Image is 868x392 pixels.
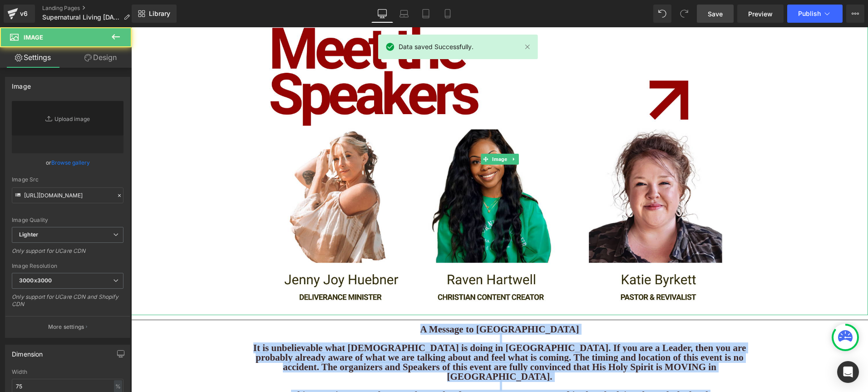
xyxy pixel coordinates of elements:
[18,8,30,20] div: v6
[12,247,123,261] div: Only support for UCare CDN
[48,323,84,331] p: More settings
[12,217,123,223] div: Image Quality
[12,369,123,375] div: Width
[737,5,784,23] a: Preview
[19,277,52,284] b: 3000x3000
[42,14,120,21] span: Supernatural Living [DATE]
[675,5,693,23] button: Redo
[4,5,35,23] a: v6
[122,315,615,354] b: It is unbelievable what [DEMOGRAPHIC_DATA] is doing in [GEOGRAPHIC_DATA]. If you are a Leader, th...
[787,5,843,23] button: Publish
[12,77,31,90] div: Image
[51,155,90,171] a: Browse gallery
[653,5,671,23] button: Undo
[132,5,177,23] a: New Library
[378,126,387,137] a: Expand / Collapse
[68,47,133,68] a: Design
[748,9,773,19] span: Preview
[149,10,170,18] span: Library
[415,5,437,23] a: Tablet
[12,158,123,167] div: or
[708,9,723,19] span: Save
[19,231,38,238] b: Lighter
[12,293,123,314] div: Only support for UCare CDN and Shopify CDN
[371,5,393,23] a: Desktop
[798,10,821,17] span: Publish
[437,5,459,23] a: Mobile
[42,5,137,12] a: Landing Pages
[5,316,130,337] button: More settings
[24,34,43,41] span: Image
[359,126,378,137] span: Image
[846,5,864,23] button: More
[12,176,123,183] div: Image Src
[12,187,123,203] input: Link
[12,263,123,269] div: Image Resolution
[289,297,448,307] b: A Message to [GEOGRAPHIC_DATA]
[12,345,43,358] div: Dimension
[837,361,859,383] div: Open Intercom Messenger
[399,42,473,52] span: Data saved Successfully.
[393,5,415,23] a: Laptop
